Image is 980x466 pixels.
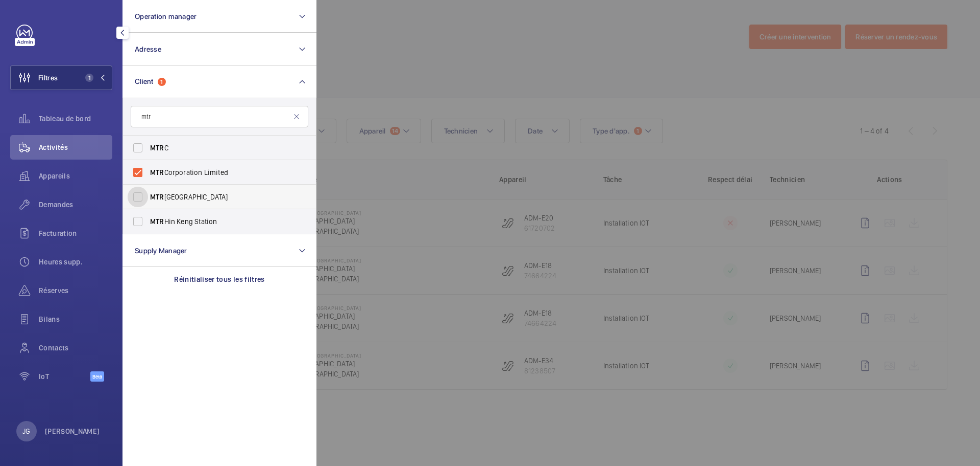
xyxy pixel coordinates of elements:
button: Filtres1 [10,65,112,90]
span: Bilans [39,314,112,324]
span: Contacts [39,343,112,353]
span: IoT [39,371,90,382]
p: [PERSON_NAME] [45,426,100,436]
span: Heures supp. [39,257,112,267]
span: Filtres [38,73,58,83]
span: Appareils [39,171,112,181]
span: Réserves [39,285,112,296]
span: Tableau de bord [39,114,112,124]
span: Facturation [39,228,112,238]
span: Activités [39,142,112,152]
span: Beta [90,371,104,382]
span: Demandes [39,199,112,210]
p: JG [22,426,30,436]
span: 1 [85,74,93,82]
